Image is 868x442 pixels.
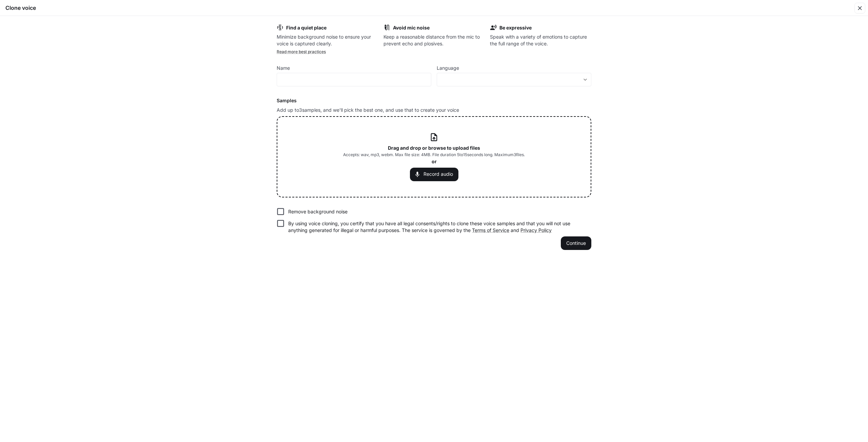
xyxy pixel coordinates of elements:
p: Language [437,66,459,70]
button: Record audio [410,168,458,181]
p: Add up to 3 samples, and we'll pick the best one, and use that to create your voice [277,107,591,113]
b: or [432,159,437,164]
b: Avoid mic noise [393,25,430,30]
div: ​ [437,76,591,83]
p: Speak with a variety of emotions to capture the full range of the voice. [490,34,591,47]
p: Remove background noise [288,208,348,215]
button: Continue [561,236,591,250]
p: Keep a reasonable distance from the mic to prevent echo and plosives. [383,34,485,47]
p: Minimize background noise to ensure your voice is captured clearly. [277,34,378,47]
h5: Clone voice [5,4,36,12]
h6: Samples [277,97,591,104]
b: Find a quiet place [286,25,327,30]
b: Be expressive [499,25,532,30]
b: Drag and drop or browse to upload files [388,145,480,151]
a: Read more best practices [277,49,326,54]
p: Name [277,66,290,70]
a: Terms of Service [472,227,509,233]
span: Accepts: wav, mp3, webm. Max file size: 4MB. File duration 5 to 15 seconds long. Maximum 3 files. [343,151,525,158]
p: By using voice cloning, you certify that you have all legal consents/rights to clone these voice ... [288,220,586,234]
a: Privacy Policy [520,227,552,233]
